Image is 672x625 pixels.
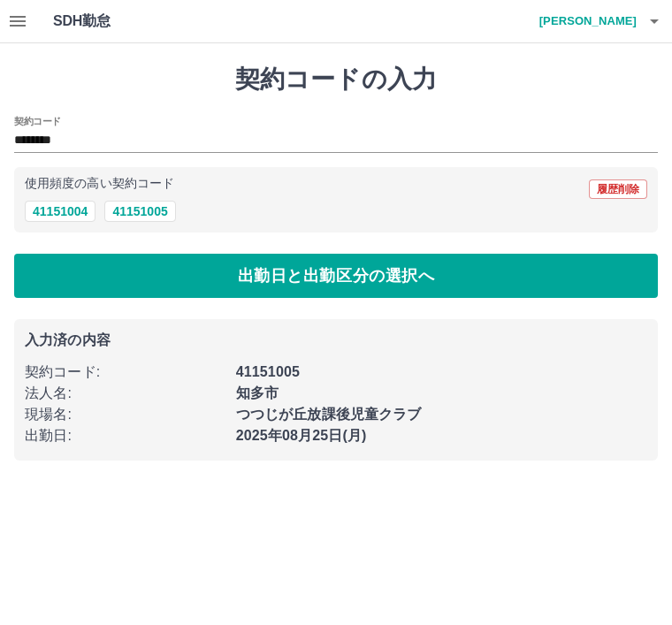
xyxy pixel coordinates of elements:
[236,364,300,379] b: 41151005
[14,114,61,128] h2: 契約コード
[25,178,174,190] p: 使用頻度の高い契約コード
[25,333,647,347] p: 入力済の内容
[14,65,658,95] h1: 契約コードの入力
[25,362,225,383] p: 契約コード :
[236,407,422,422] b: つつじが丘放課後児童クラブ
[25,425,225,446] p: 出勤日 :
[25,201,95,222] button: 41151004
[236,428,367,443] b: 2025年08月25日(月)
[25,383,225,404] p: 法人名 :
[14,254,658,298] button: 出勤日と出勤区分の選択へ
[104,201,175,222] button: 41151005
[589,179,647,199] button: 履歴削除
[25,404,225,425] p: 現場名 :
[236,385,279,400] b: 知多市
